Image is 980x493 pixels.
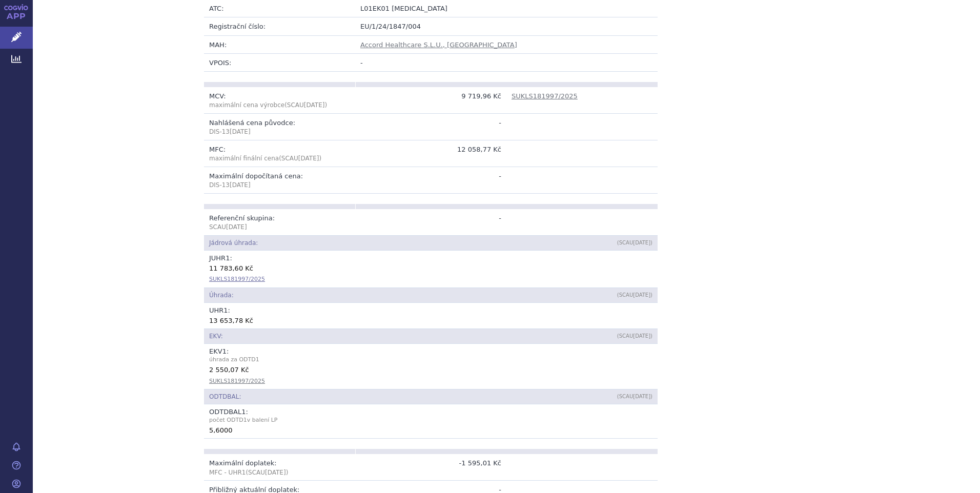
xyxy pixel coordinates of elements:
span: (SCAU ) [209,101,327,109]
div: 5,6000 [209,425,652,435]
span: (SCAU ) [617,292,652,298]
span: [DATE] [633,292,650,298]
td: EU/1/24/1847/004 [355,17,658,35]
td: - [355,167,506,194]
td: ODTDBAL : [204,404,658,439]
td: - [355,209,506,236]
span: [DATE] [265,469,286,476]
td: MCV: [204,87,355,114]
td: 12 058,77 Kč [355,140,506,167]
p: MFC - UHR1 [209,468,350,477]
span: (SCAU ) [617,394,652,399]
span: 1 [256,356,259,363]
span: 1 [222,347,227,355]
td: UHR : [204,303,658,328]
span: [DATE] [230,128,251,135]
td: MFC: [204,140,355,167]
span: L01EK01 [360,5,390,12]
td: Nahlášená cena původce: [204,114,355,140]
td: ODTDBAL: [204,389,506,404]
td: - [355,114,506,140]
td: Úhrada: [204,287,506,302]
div: 2 550,07 Kč [209,364,652,375]
td: Referenční skupina: [204,209,355,236]
span: [DATE] [633,240,650,245]
a: SUKLS181997/2025 [209,276,265,282]
span: (SCAU ) [617,240,652,245]
p: DIS-13 [209,181,350,190]
span: 1 [223,306,228,314]
span: úhrada za ODTD [209,355,652,364]
span: [DATE] [304,101,325,109]
p: maximální finální cena [209,154,350,163]
a: Accord Healthcare S.L.U., [GEOGRAPHIC_DATA] [360,41,517,49]
a: SUKLS181997/2025 [209,378,265,384]
td: -1 595,01 Kč [355,454,506,481]
span: 1 [226,254,230,262]
span: [DATE] [298,155,319,162]
td: Jádrová úhrada: [204,236,506,251]
td: Registrační číslo: [204,17,355,35]
td: 9 719,96 Kč [355,87,506,114]
span: [DATE] [230,181,251,189]
span: (SCAU ) [279,155,321,162]
p: SCAU [209,223,350,232]
span: [MEDICAL_DATA] [392,5,447,12]
div: 13 653,78 Kč [209,315,652,325]
span: 1 [241,408,246,416]
span: [DATE] [633,394,650,399]
span: maximální cena výrobce [209,101,284,109]
td: EKV: [204,329,506,344]
a: SUKLS181997/2025 [512,92,578,100]
td: Maximální doplatek: [204,454,355,481]
span: (SCAU ) [617,333,652,339]
span: [DATE] [226,223,247,231]
td: Maximální dopočítaná cena: [204,167,355,194]
div: 11 783,60 Kč [209,263,652,273]
span: [DATE] [633,333,650,339]
td: EKV : [204,344,658,389]
span: počet ODTD v balení LP [209,416,652,425]
td: - [355,53,658,71]
span: (SCAU ) [246,469,288,476]
td: VPOIS: [204,53,355,71]
p: DIS-13 [209,128,350,136]
td: MAH: [204,35,355,53]
span: 1 [243,417,247,423]
td: JUHR : [204,251,658,287]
